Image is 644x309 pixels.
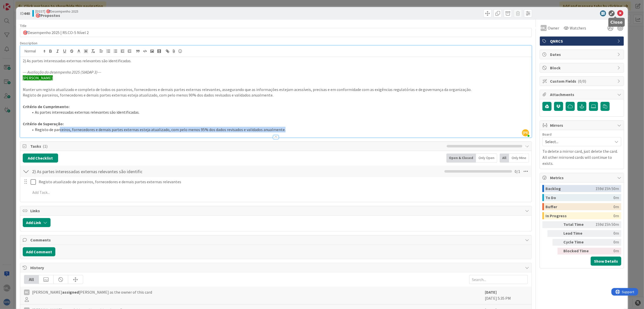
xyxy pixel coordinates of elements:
div: Backlog [545,185,595,192]
span: Board [542,133,552,136]
span: [PERSON_NAME] [522,129,529,136]
div: To Do [545,194,613,201]
b: 440 [24,11,30,16]
span: Owner [548,25,559,31]
div: [DATE] 5:35 PM [485,289,528,302]
span: QNRCS [550,38,615,44]
b: [DATE] [485,290,497,295]
p: Registo de parceiros, fornecedores e demais partes externas esteja atualizado, com pelo menos 90%... [23,92,529,98]
div: Open & Closed [446,153,476,163]
div: 0m [613,212,619,219]
span: Links [30,208,523,214]
strong: Critério de Superação: [23,121,64,126]
input: type card name here... [20,28,532,37]
button: Add Comment [23,247,55,256]
input: Search... [469,275,528,284]
p: Registo atualizado de parceiros, fornecedores e demais partes externas relevantes [39,179,528,185]
div: 159d 15h 50m [595,185,619,192]
div: 0m [593,239,619,246]
span: Select... [545,138,610,145]
span: [PERSON_NAME] [PERSON_NAME] as the owner of this card [32,289,152,295]
div: 0m [613,194,619,201]
b: 🎯Propostos [35,13,78,17]
div: Total Time [563,221,591,228]
div: [PERSON_NAME] [541,25,547,31]
div: Cycle Time [563,239,591,246]
div: RC [24,290,30,295]
div: 0m [593,248,619,255]
div: Only Open [476,153,497,163]
div: All [500,153,509,163]
div: 159d 15h 50m [593,221,619,228]
button: Add Link [23,218,51,227]
span: ( 0/0 ) [578,79,586,84]
span: Watchers [570,25,586,31]
p: Manter um registo atualizado e completo de todos os parceiros, fornecedores e demais partes exter... [23,87,529,92]
span: Dates [550,51,615,57]
span: Support [11,1,23,7]
span: Mirrors [550,122,615,128]
div: Buffer [545,203,613,210]
li: Registo de parceiros, fornecedores e demais partes externas esteja atualizado, com pelo menos 95%... [29,127,529,133]
span: Block [550,65,615,71]
span: History [30,265,523,271]
p: To delete a mirror card, just delete the card. All other mirrored cards will continue to exists. [542,148,621,166]
div: 0m [613,203,619,210]
button: Show Details [591,257,621,266]
strong: Critério de Cumprimento: [23,104,69,109]
span: 0 / 1 [515,168,520,174]
input: Add Checklist... [30,167,144,176]
div: Lead Time [563,230,591,237]
span: Attachments [550,91,615,98]
span: [PERSON_NAME] [23,75,53,80]
b: assigned [62,290,79,295]
div: In Progress [545,212,613,219]
p: 2) As partes interessadas externas relevantes são identificadas. [23,58,529,64]
span: [DSST] 🎯Desempenho 2025 [35,9,78,13]
div: Blocked Time [563,248,591,255]
button: Add Checklist [23,153,58,163]
div: All [24,275,39,284]
span: Metrics [550,175,615,181]
h5: Close [610,20,623,25]
span: Description [20,41,37,45]
span: ( 1 ) [43,144,47,149]
div: Only Mine [509,153,529,163]
span: Custom Fields [550,78,615,84]
div: 0m [593,230,619,237]
label: Title [20,23,27,28]
span: ID [20,10,30,16]
em: --- Avaliação do desempenho 2025 (SIADAP 3)--- [23,70,101,75]
span: Tasks [30,143,444,149]
li: As partes interessadas externas relevantes são identificadas. [29,109,529,115]
span: Comments [30,237,523,243]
